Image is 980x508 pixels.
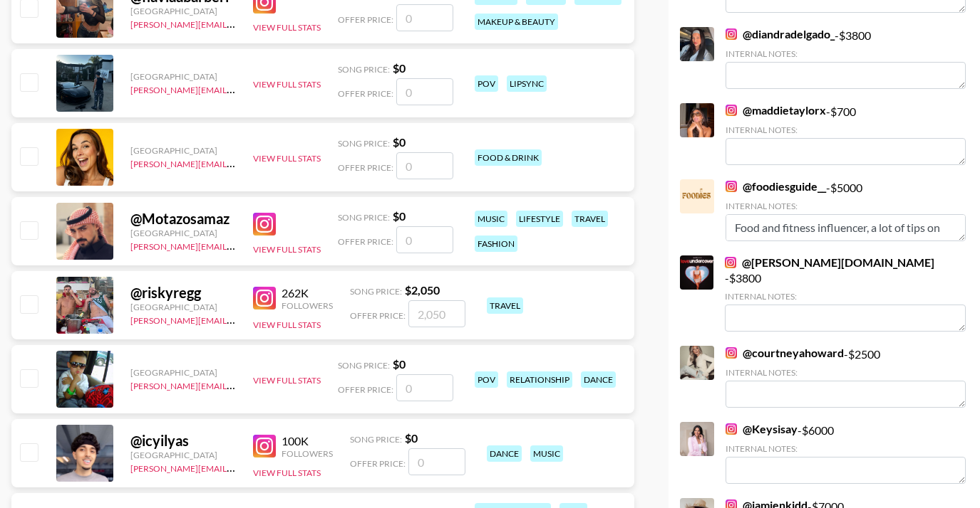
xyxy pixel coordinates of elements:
[726,105,737,116] img: Instagram
[725,255,966,332] div: - $ 3800
[130,156,341,169] a: [PERSON_NAME][EMAIL_ADDRESS][DOMAIN_NAME]
[726,367,966,378] div: Internal Notes:
[396,152,453,179] input: 0
[253,213,276,236] img: Instagram
[338,212,390,223] span: Song Price:
[130,284,236,302] div: @ riskyregg
[253,22,321,33] button: View Full Stats
[282,300,333,311] div: Followers
[475,211,507,227] div: music
[726,125,966,135] div: Internal Notes:
[726,181,737,192] img: Instagram
[130,432,236,450] div: @ icyilyas
[726,443,966,454] div: Internal Notes:
[516,211,563,227] div: lifestyle
[726,179,966,241] div: - $ 5000
[726,214,966,241] textarea: Food and fitness influencer, a lot of tips on how to loose weight and leave healty
[393,135,406,149] strong: $ 0
[282,448,333,459] div: Followers
[396,78,453,105] input: 0
[393,61,406,75] strong: $ 0
[130,238,341,252] a: [PERSON_NAME][EMAIL_ADDRESS][DOMAIN_NAME]
[130,6,236,16] div: [GEOGRAPHIC_DATA]
[396,4,453,31] input: 0
[253,79,321,90] button: View Full Stats
[396,374,453,401] input: 0
[338,88,393,99] span: Offer Price:
[726,422,798,436] a: @Keysisay
[726,28,737,40] img: Instagram
[726,347,737,359] img: Instagram
[338,64,390,75] span: Song Price:
[581,371,616,388] div: dance
[130,71,236,82] div: [GEOGRAPHIC_DATA]
[338,360,390,371] span: Song Price:
[726,103,826,117] a: @maddietaylorx
[530,445,563,462] div: music
[130,302,236,312] div: [GEOGRAPHIC_DATA]
[253,244,321,255] button: View Full Stats
[396,226,453,253] input: 0
[350,286,402,297] span: Song Price:
[253,319,321,330] button: View Full Stats
[475,371,498,388] div: pov
[130,378,341,391] a: [PERSON_NAME][EMAIL_ADDRESS][DOMAIN_NAME]
[393,357,406,371] strong: $ 0
[338,384,393,395] span: Offer Price:
[130,228,236,238] div: [GEOGRAPHIC_DATA]
[393,209,406,223] strong: $ 0
[475,14,558,30] div: makeup & beauty
[725,291,966,302] div: Internal Notes:
[338,236,393,247] span: Offer Price:
[350,434,402,445] span: Song Price:
[282,434,333,448] div: 100K
[726,48,966,59] div: Internal Notes:
[350,310,406,321] span: Offer Price:
[130,210,236,228] div: @ Motazosamaz
[726,179,826,194] a: @foodiesguide__
[726,422,966,484] div: - $ 6000
[726,201,966,211] div: Internal Notes:
[726,103,966,165] div: - $ 700
[487,297,523,314] div: travel
[130,460,341,474] a: [PERSON_NAME][EMAIL_ADDRESS][DOMAIN_NAME]
[253,467,321,478] button: View Full Stats
[338,138,390,149] span: Song Price:
[338,162,393,173] span: Offer Price:
[725,257,736,268] img: Instagram
[253,153,321,164] button: View Full Stats
[507,371,572,388] div: relationship
[726,423,737,435] img: Instagram
[726,27,966,89] div: - $ 3800
[726,346,966,408] div: - $ 2500
[507,75,547,92] div: lipsync
[408,448,465,475] input: 0
[253,375,321,386] button: View Full Stats
[726,27,835,41] a: @diandradelgado_
[405,283,440,297] strong: $ 2,050
[726,346,844,360] a: @courtneyahoward
[350,458,406,469] span: Offer Price:
[130,450,236,460] div: [GEOGRAPHIC_DATA]
[130,82,341,95] a: [PERSON_NAME][EMAIL_ADDRESS][DOMAIN_NAME]
[475,236,517,252] div: fashion
[253,287,276,309] img: Instagram
[572,211,608,227] div: travel
[475,149,542,166] div: food & drink
[130,145,236,156] div: [GEOGRAPHIC_DATA]
[282,286,333,300] div: 262K
[338,14,393,25] span: Offer Price:
[130,16,341,30] a: [PERSON_NAME][EMAIL_ADDRESS][DOMAIN_NAME]
[405,431,418,445] strong: $ 0
[130,367,236,378] div: [GEOGRAPHIC_DATA]
[475,75,498,92] div: pov
[408,300,465,327] input: 2,050
[130,312,341,326] a: [PERSON_NAME][EMAIL_ADDRESS][DOMAIN_NAME]
[253,435,276,457] img: Instagram
[725,255,934,270] a: @[PERSON_NAME][DOMAIN_NAME]
[487,445,522,462] div: dance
